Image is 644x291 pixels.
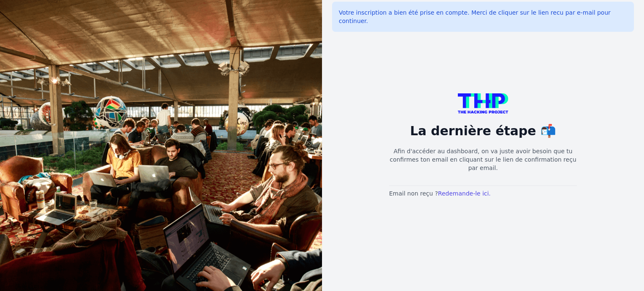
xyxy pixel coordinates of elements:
h2: La dernière étape 📬 [389,124,577,139]
p: Afin d'accéder au dashboard, on va juste avoir besoin que tu confirmes ton email en cliquant sur ... [389,147,577,172]
div: Votre inscription a bien été prise en compte. Merci de cliquer sur le lien recu par e-mail pour c... [332,2,634,32]
img: logo [458,93,508,113]
a: Redemande-le ici. [438,190,491,197]
p: Email non reçu ? [389,189,577,198]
